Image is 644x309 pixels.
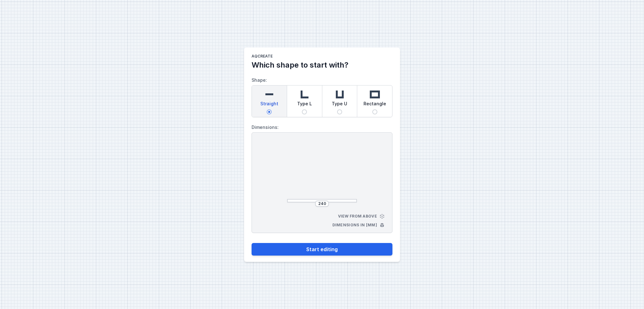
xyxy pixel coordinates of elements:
span: Straight [260,101,278,109]
img: straight.svg [263,88,275,101]
img: l-shaped.svg [298,88,311,101]
input: Straight [267,109,272,114]
span: Rectangle [364,101,386,109]
h1: AQcreate [252,54,392,60]
label: Shape: [252,75,392,117]
input: Dimension [mm] [317,201,327,206]
img: rectangle.svg [369,88,381,101]
span: Type L [297,101,312,109]
input: Type U [337,109,342,114]
button: Start editing [252,243,392,256]
img: u-shaped.svg [333,88,346,101]
input: Type L [302,109,307,114]
span: Type U [332,101,347,109]
label: Dimensions: [252,122,392,132]
input: Rectangle [372,109,377,114]
h2: Which shape to start with? [252,60,392,70]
